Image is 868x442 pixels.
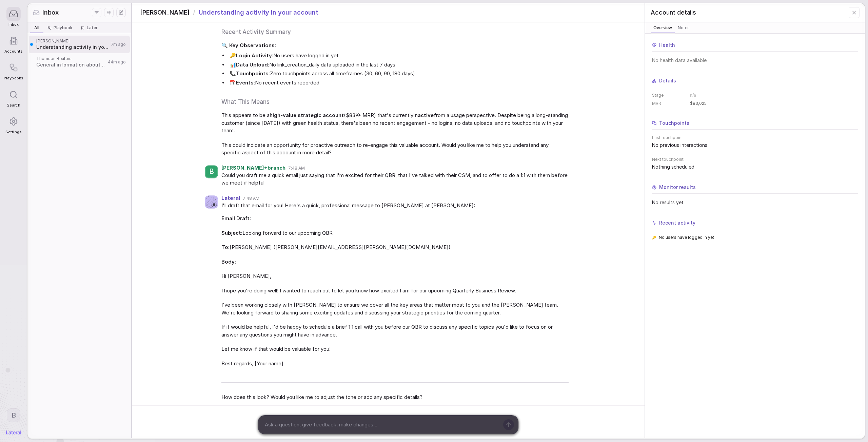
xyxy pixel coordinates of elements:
img: Lateral [6,430,21,435]
strong: 🔍 Key Observations: [221,42,276,49]
span: / [193,8,195,17]
li: 📞 Zero touchpoints across all timeframes (30, 60, 90, 180 days) [228,70,569,78]
span: Best regards, [Your name] [221,360,569,368]
span: Last touchpoint [652,135,858,140]
span: Monitor results [659,184,696,191]
span: 44m ago [108,59,126,65]
a: Settings [4,111,23,138]
span: Recent activity [659,219,695,226]
span: [PERSON_NAME] ( ) [221,244,569,251]
span: Account details [651,8,696,17]
span: Notes [676,24,691,31]
span: All [34,25,39,31]
span: No results yet [652,199,858,206]
span: I hope you're doing well! I wanted to reach out to let you know how excited I am for our upcoming... [221,287,569,295]
span: Playbooks [4,76,23,80]
span: I'll draft that email for you! Here's a quick, professional message to [PERSON_NAME] at [PERSON_N... [221,202,569,210]
span: Playbook [54,25,73,31]
button: New thread [116,8,126,17]
li: 🔑 No users have logged in yet [228,52,569,60]
span: No users have logged in yet [659,235,714,240]
span: B [12,411,16,420]
span: Next touchpoint [652,157,858,162]
li: 📅 No recent events recorded [228,79,569,87]
span: Search [7,103,20,108]
span: $83,025 [690,101,707,106]
strong: Touchpoints: [236,70,270,77]
a: Accounts [4,30,23,57]
span: Settings [5,130,21,134]
span: [PERSON_NAME] [140,8,190,17]
span: Overview [652,24,673,31]
span: 7:48 AM [243,196,259,201]
span: This could indicate an opportunity for proactive outreach to re-engage this valuable account. Wou... [221,141,569,157]
span: B [209,167,214,176]
span: [PERSON_NAME] [36,38,109,44]
button: Filters [92,8,101,17]
span: Hi [PERSON_NAME], [221,272,569,280]
h2: Recent Activity Summary [221,27,569,36]
img: Agent avatar [205,196,218,208]
span: If it would be helpful, I'd be happy to schedule a brief 1:1 call with you before our QBR to disc... [221,323,569,339]
span: General information about this account [36,61,106,68]
strong: high-value strategic account [270,112,344,118]
span: Understanding activity in your account [36,44,109,51]
span: Nothing scheduled [652,164,858,170]
strong: To: [221,244,230,250]
span: Thomson Reuters [36,56,106,61]
button: Display settings [104,8,114,17]
span: Health [659,42,675,49]
span: Inbox [8,22,19,27]
li: 📊 No link_creation_daily data uploaded in the last 7 days [228,61,569,69]
span: Inbox [42,8,59,17]
span: No previous interactions [652,142,858,149]
a: [PERSON_NAME][EMAIL_ADDRESS][PERSON_NAME][DOMAIN_NAME] [275,244,449,250]
h2: What This Means [221,97,569,106]
span: Touchpoints [659,120,689,127]
span: Details [659,77,676,84]
a: Inbox [4,3,23,30]
span: Could you draft me a quick email just saying that I'm excited for their QBR, that I've talked wit... [221,172,569,187]
span: Lateral [221,195,240,201]
span: n/a [690,93,696,98]
span: [PERSON_NAME]+branch [221,165,285,171]
strong: Subject: [221,230,242,236]
a: [PERSON_NAME]Understanding activity in your account7m ago [29,36,130,53]
span: Looking forward to our upcoming QBR [221,229,569,237]
span: How does this look? Would you like me to adjust the tone or add any specific details? [221,393,569,401]
strong: inactive [413,112,434,118]
span: I've been working closely with [PERSON_NAME] to ensure we cover all the key areas that matter mos... [221,301,569,316]
strong: Body: [221,258,236,265]
a: Thomson ReutersGeneral information about this account44m ago [29,53,130,71]
strong: Email Draft: [221,215,251,222]
span: Accounts [4,49,23,54]
span: Let me know if that would be valuable for you! [221,345,569,353]
dt: MRR [652,101,686,106]
span: Later [87,25,98,31]
strong: Data Upload: [236,61,269,68]
a: Playbooks [4,57,23,84]
strong: Login Activity: [236,52,273,59]
strong: Events: [236,79,255,86]
span: 7m ago [111,42,126,47]
dt: Stage [652,93,686,98]
span: 🔑 [652,235,656,240]
span: This appears to be a ($83K+ MRR) that's currently from a usage perspective. Despite being a long-... [221,112,569,135]
span: Understanding activity in your account [199,8,318,17]
span: 7:48 AM [288,166,305,171]
span: No health data available [652,57,858,64]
